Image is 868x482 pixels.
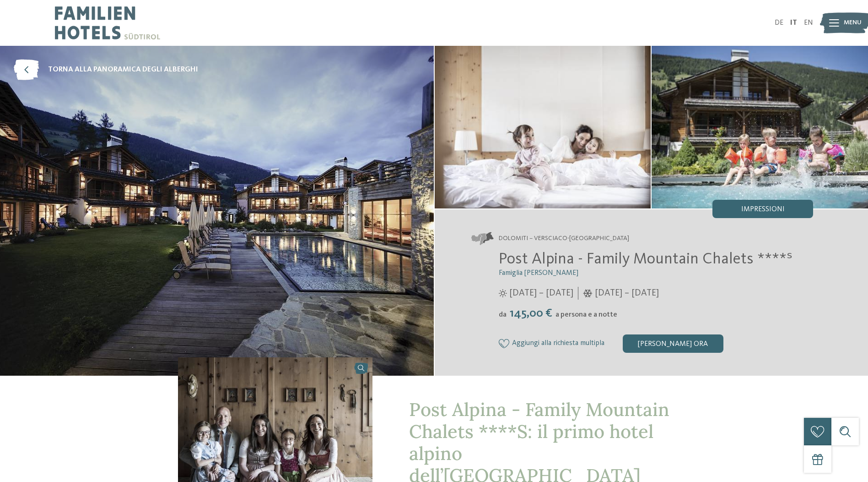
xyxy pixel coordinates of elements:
[555,311,617,318] span: a persona e a notte
[790,19,797,27] a: IT
[499,311,507,318] span: da
[499,251,793,267] span: Post Alpina - Family Mountain Chalets ****ˢ
[512,340,604,348] span: Aggiungi alla richiesta multipla
[499,234,629,243] span: Dolomiti – Versciaco-[GEOGRAPHIC_DATA]
[804,19,813,27] a: EN
[14,60,198,80] a: torna alla panoramica degli alberghi
[435,46,651,208] img: Il family hotel a San Candido dal fascino alpino
[652,46,868,208] img: Il family hotel a San Candido dal fascino alpino
[48,65,198,75] span: torna alla panoramica degli alberghi
[499,269,578,277] span: Famiglia [PERSON_NAME]
[775,19,783,27] a: DE
[844,18,862,27] span: Menu
[499,289,507,297] i: Orari d'apertura estate
[595,287,659,300] span: [DATE] – [DATE]
[623,334,723,353] div: [PERSON_NAME] ora
[509,287,573,300] span: [DATE] – [DATE]
[583,289,593,297] i: Orari d'apertura inverno
[741,206,785,213] span: Impressioni
[507,307,555,319] span: 145,00 €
